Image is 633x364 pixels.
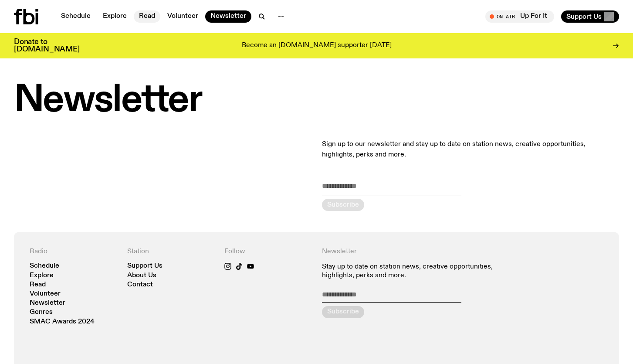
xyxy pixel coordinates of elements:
[127,263,162,269] a: Support Us
[30,248,117,256] h4: Radio
[224,248,311,256] h4: Follow
[30,319,95,325] a: SMAC Awards 2024
[127,248,214,256] h4: Station
[14,83,619,118] h1: Newsletter
[322,248,506,256] h4: Newsletter
[127,282,153,288] a: Contact
[30,263,59,269] a: Schedule
[56,10,96,23] a: Schedule
[30,291,61,297] a: Volunteer
[127,272,156,279] a: About Us
[30,300,65,306] a: Newsletter
[14,38,80,53] h3: Donate to [DOMAIN_NAME]
[322,263,506,279] p: Stay up to date on station news, creative opportunities, highlights, perks and more.
[162,10,203,23] a: Volunteer
[205,10,251,23] a: Newsletter
[322,306,364,318] button: Subscribe
[30,282,46,288] a: Read
[30,272,54,279] a: Explore
[134,10,160,23] a: Read
[561,10,619,23] button: Support Us
[322,199,364,211] button: Subscribe
[566,13,602,20] span: Support Us
[30,309,53,316] a: Genres
[98,10,132,23] a: Explore
[322,139,619,160] p: Sign up to our newsletter and stay up to date on station news, creative opportunities, highlights...
[485,10,554,23] button: On AirUp For It
[242,42,392,50] p: Become an [DOMAIN_NAME] supporter [DATE]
